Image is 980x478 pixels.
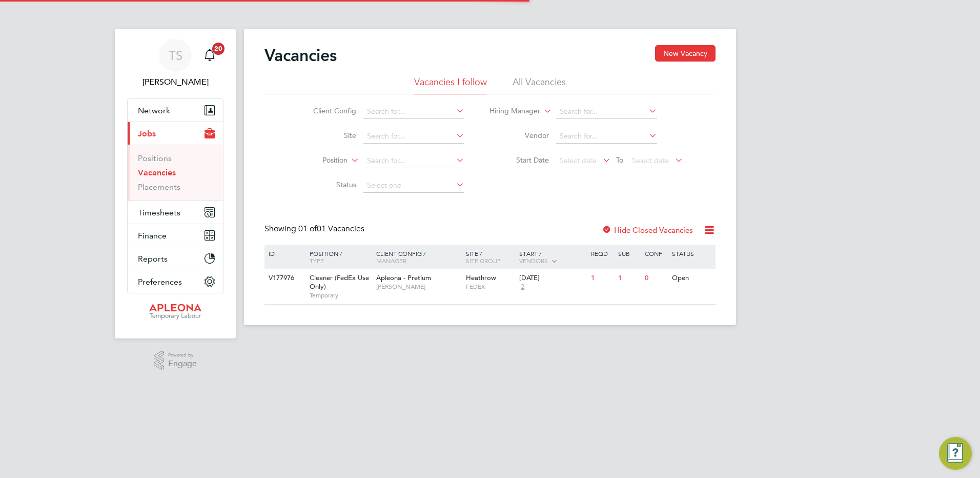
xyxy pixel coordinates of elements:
div: V177976 [266,269,302,288]
div: Conf [642,245,669,262]
div: Showing [264,224,366,234]
a: Vacancies [138,168,176,177]
span: Preferences [138,277,182,287]
span: TS [169,49,182,62]
input: Search for... [363,105,464,119]
span: Jobs [138,129,156,138]
label: Status [297,180,356,189]
nav: Main navigation [115,29,236,338]
button: Preferences [128,270,223,293]
button: Engage Resource Center [939,437,972,470]
div: Site / [463,245,517,269]
button: Finance [128,224,223,247]
span: [PERSON_NAME] [376,283,461,291]
span: Heathrow [466,273,496,282]
span: Site Group [466,256,501,265]
button: New Vacancy [655,45,716,62]
span: Vendors [519,256,548,265]
span: Powered by [168,351,197,360]
button: Timesheets [128,201,223,224]
span: FEDEX [466,283,515,291]
span: Engage [168,360,197,368]
span: 2 [519,283,526,291]
span: Type [310,256,324,265]
span: 01 Vacancies [298,224,364,234]
span: Network [138,106,170,115]
button: Jobs [128,122,223,145]
span: Timesheets [138,208,180,217]
div: Client Config / [374,245,463,269]
input: Search for... [556,105,657,119]
div: Start / [517,245,588,270]
span: Reports [138,254,168,264]
label: Position [289,155,348,166]
input: Select one [363,178,464,193]
a: Placements [138,182,180,192]
span: To [613,153,626,167]
span: Finance [138,231,167,241]
div: Sub [616,245,642,262]
span: Select date [560,156,597,165]
span: Tracy Sellick [127,76,223,88]
span: 01 of [298,224,317,234]
div: 1 [616,269,642,288]
div: Open [669,269,714,288]
span: Select date [632,156,669,165]
div: ID [266,245,302,262]
div: Position / [302,245,374,269]
div: Status [669,245,714,262]
input: Search for... [556,129,657,144]
button: Network [128,99,223,122]
label: Start Date [490,155,549,165]
label: Hiring Manager [481,106,540,116]
input: Search for... [363,129,464,144]
div: Jobs [128,145,223,201]
li: Vacancies I follow [414,76,487,94]
button: Reports [128,247,223,270]
li: All Vacancies [513,76,566,94]
a: Go to home page [127,304,223,320]
span: Temporary [310,291,371,300]
div: Reqd [588,245,615,262]
label: Vendor [490,131,549,140]
a: Positions [138,153,172,163]
label: Site [297,131,356,140]
label: Hide Closed Vacancies [602,225,693,235]
span: 20 [212,43,224,55]
img: apleona-logo-retina.png [149,304,201,320]
h2: Vacancies [264,45,337,66]
div: 1 [588,269,615,288]
span: Apleona - Pretium [376,273,431,282]
a: 20 [199,39,220,72]
label: Client Config [297,106,356,115]
div: [DATE] [519,274,586,283]
span: Cleaner (FedEx Use Only) [310,273,369,291]
input: Search for... [363,154,464,168]
div: 0 [642,269,669,288]
a: Powered byEngage [154,351,197,370]
a: TS[PERSON_NAME] [127,39,223,88]
span: Manager [376,256,406,265]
